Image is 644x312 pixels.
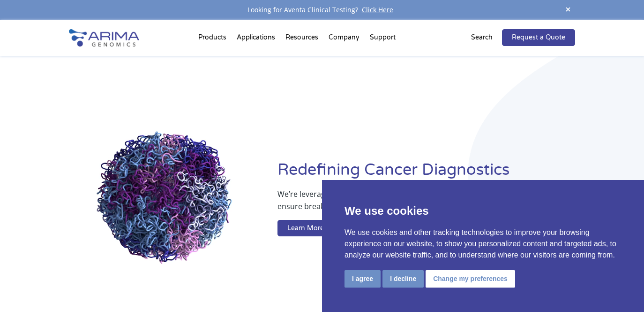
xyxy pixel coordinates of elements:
[277,220,334,237] a: Learn More
[382,270,424,288] button: I decline
[358,5,397,14] a: Click Here
[426,270,515,288] button: Change my preferences
[69,4,575,16] div: Looking for Aventa Clinical Testing?
[277,188,538,220] p: We’re leveraging whole-genome sequence and structure information to ensure breakthrough therapies...
[344,227,622,261] p: We use cookies and other tracking technologies to improve your browsing experience on our website...
[471,31,493,44] p: Search
[502,29,575,46] a: Request a Quote
[344,203,622,219] p: We use cookies
[344,270,381,288] button: I agree
[69,29,139,47] img: Arima-Genomics-logo
[277,159,575,188] h1: Redefining Cancer Diagnostics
